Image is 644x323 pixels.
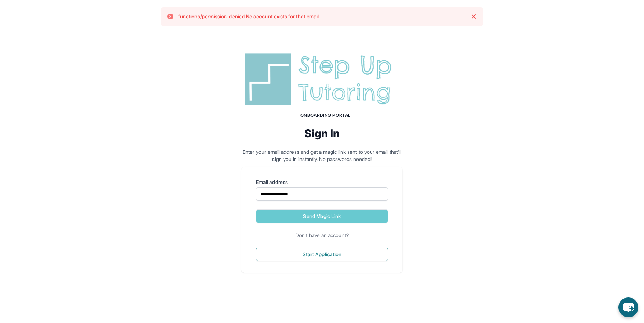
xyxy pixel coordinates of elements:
[293,232,351,239] span: Don't have an account?
[241,127,402,140] h2: Sign In
[256,248,388,261] button: Start Application
[249,112,402,118] h1: Onboarding Portal
[256,179,388,186] label: Email address
[241,148,402,163] p: Enter your email address and get a magic link sent to your email that'll sign you in instantly. N...
[241,50,402,108] img: Step Up Tutoring horizontal logo
[178,13,319,20] p: functions/permission-denied No account exists for that email
[618,297,638,317] button: chat-button
[256,209,388,223] button: Send Magic Link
